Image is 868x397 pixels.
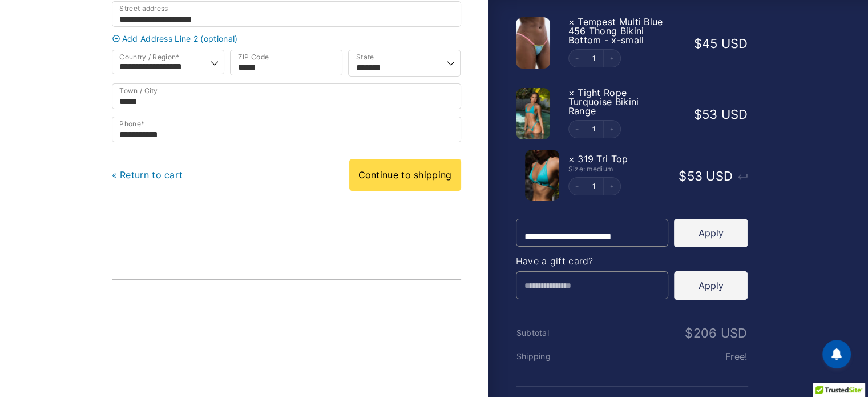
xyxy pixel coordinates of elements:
[568,87,575,98] a: Remove this item
[674,219,748,247] button: Apply
[603,178,620,195] button: Increment
[586,126,603,133] a: Edit
[679,169,733,183] bdi: 53 USD
[525,150,559,201] img: Tight Rope Turquoise 319 Tri Top 01
[569,121,586,138] button: Decrement
[586,183,603,190] a: Edit
[603,50,620,67] button: Increment
[693,36,748,51] bdi: 45 USD
[586,55,603,62] a: Edit
[516,17,550,69] img: Tempest Multi Blue 456 Bottom 01
[674,271,748,300] button: Apply
[569,50,586,67] button: Decrement
[568,166,667,173] div: Size: medium
[568,153,575,165] a: Remove this item
[121,292,292,378] iframe: TrustedSite Certified
[603,121,620,138] button: Increment
[569,178,586,195] button: Decrement
[693,107,701,122] span: $
[516,88,550,139] img: Tight Rope Turquoise 319 Tri Top 4228 Thong Bottom 03
[516,328,594,338] th: Subtotal
[679,169,687,183] span: $
[685,326,693,340] span: $
[593,351,748,362] td: Free!
[693,107,748,122] bdi: 53 USD
[578,153,628,165] span: 319 Tri Top
[516,256,748,266] h4: Have a gift card?
[568,16,575,27] a: Remove this item
[109,34,464,43] a: Add Address Line 2 (optional)
[349,159,461,191] a: Continue to shipping
[685,326,747,340] bdi: 206 USD
[693,36,701,51] span: $
[568,87,639,117] span: Tight Rope Turquoise Bikini Range
[112,169,183,181] a: « Return to cart
[516,352,594,361] th: Shipping
[568,16,663,46] span: Tempest Multi Blue 456 Thong Bikini Bottom - x-small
